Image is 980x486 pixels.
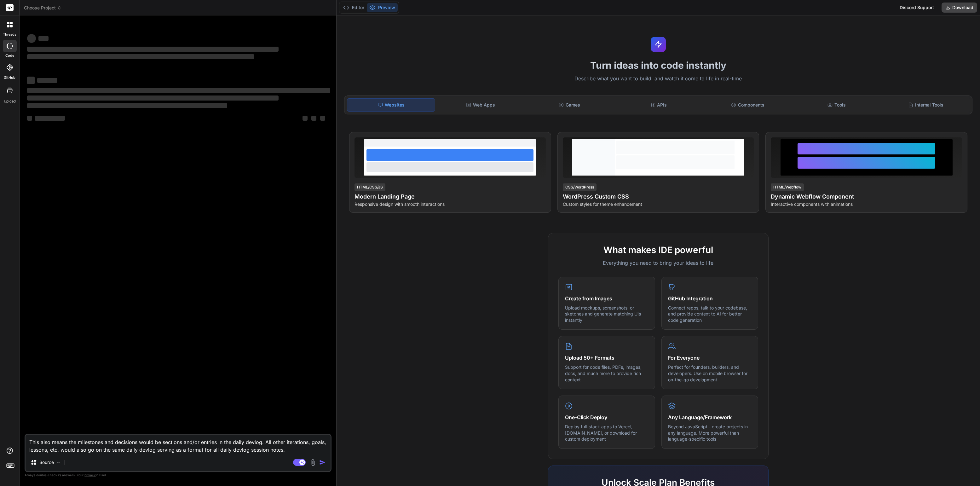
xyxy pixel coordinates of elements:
[27,54,254,59] span: ‌
[38,36,49,41] span: ‌
[27,88,330,93] span: ‌
[771,183,804,191] div: HTML/Webflow
[668,414,752,421] h4: Any Language/Framework
[27,34,36,43] span: ‌
[668,364,752,383] p: Perfect for founders, builders, and developers. Use on mobile browser for on-the-go development
[355,192,546,201] h4: Modern Landing Page
[771,201,962,207] p: Interactive components with animations
[355,201,546,207] p: Responsive design with smooth interactions
[26,435,331,454] textarea: This also means the milestones and decisions would be sections and/or entries in the daily devlog...
[563,201,754,207] p: Custom styles for theme enhancement
[942,3,977,13] button: Download
[4,75,15,80] label: GitHub
[565,295,649,302] h4: Create from Images
[5,53,14,58] label: code
[355,183,385,191] div: HTML/CSS/JS
[896,3,938,13] div: Discord Support
[27,77,35,84] span: ‌
[668,424,752,442] p: Beyond JavaScript - create projects in any language. More powerful than language-specific tools
[565,354,649,362] h4: Upload 50+ Formats
[303,116,308,121] span: ‌
[27,103,227,108] span: ‌
[558,243,758,257] h2: What makes IDE powerful
[347,98,435,112] div: Websites
[35,116,65,121] span: ‌
[563,183,597,191] div: CSS/WordPress
[565,414,649,421] h4: One-Click Deploy
[341,3,367,12] button: Editor
[4,99,16,104] label: Upload
[704,98,792,112] div: Components
[311,116,316,121] span: ‌
[39,459,54,466] p: Source
[526,98,614,112] div: Games
[24,5,61,11] span: Choose Project
[615,98,703,112] div: APIs
[27,47,279,52] span: ‌
[25,472,331,478] p: Always double-check its answers. Your in Bind
[563,192,754,201] h4: WordPress Custom CSS
[84,473,96,477] span: privacy
[558,259,758,267] p: Everything you need to bring your ideas to life
[319,459,326,466] img: icon
[565,364,649,383] p: Support for code files, PDFs, images, docs, and much more to provide rich context
[27,95,279,101] span: ‌
[56,460,61,465] img: Pick Models
[668,354,752,362] h4: For Everyone
[668,305,752,323] p: Connect repos, talk to your codebase, and provide context to AI for better code generation
[565,424,649,442] p: Deploy full-stack apps to Vercel, [DOMAIN_NAME], or download for custom deployment
[668,295,752,302] h4: GitHub Integration
[340,60,976,71] h1: Turn ideas into code instantly
[565,305,649,323] p: Upload mockups, screenshots, or sketches and generate matching UIs instantly
[367,3,398,12] button: Preview
[320,116,325,121] span: ‌
[340,75,976,83] p: Describe what you want to build, and watch it come to life in real-time
[3,32,16,37] label: threads
[436,98,524,112] div: Web Apps
[793,98,881,112] div: Tools
[309,459,317,466] img: attachment
[882,98,970,112] div: Internal Tools
[27,116,32,121] span: ‌
[37,78,57,83] span: ‌
[771,192,962,201] h4: Dynamic Webflow Component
